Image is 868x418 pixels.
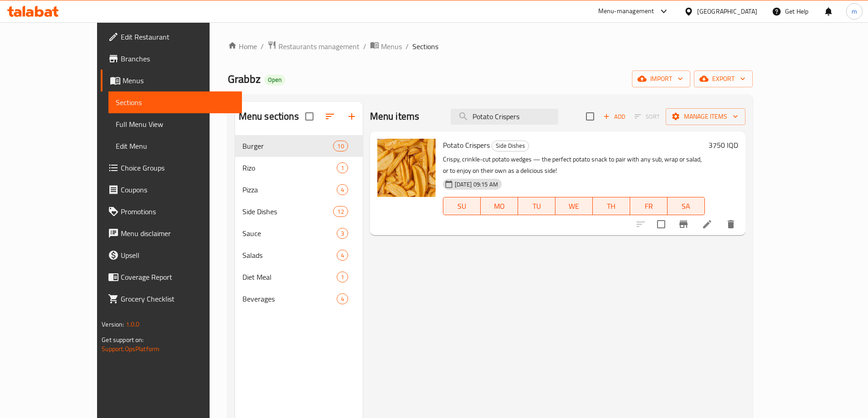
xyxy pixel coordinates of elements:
span: Grocery Checklist [121,293,235,304]
span: Get support on: [102,334,144,346]
li: / [261,41,264,52]
div: items [333,141,348,151]
span: Add item [600,110,629,124]
span: Manage items [673,111,738,122]
span: Promotions [121,206,235,217]
div: Pizza4 [235,179,363,201]
span: 12 [334,207,347,216]
a: Sections [108,91,242,113]
div: Diet Meal1 [235,266,363,288]
button: delete [720,213,742,235]
button: SU [443,197,481,215]
a: Full Menu View [108,113,242,135]
div: Salads4 [235,244,363,266]
span: 1 [337,164,348,172]
div: items [337,228,348,239]
h2: Menu items [370,110,420,123]
div: items [337,184,348,195]
span: import [639,73,683,85]
span: Beverages [242,293,337,304]
a: Home [228,41,257,52]
span: Open [264,76,285,84]
span: Sauce [242,228,337,239]
img: Potato Crispers [377,139,436,197]
span: 10 [334,142,347,151]
span: Coupons [121,184,235,195]
div: items [337,250,348,261]
a: Menus [101,70,242,91]
a: Restaurants management [267,40,360,52]
a: Upsell [101,244,242,266]
a: Branches [101,48,242,70]
div: Sauce3 [235,222,363,244]
span: Edit Menu [116,141,235,151]
div: Side Dishes12 [235,201,363,222]
span: [DATE] 09:15 AM [451,180,502,189]
span: 1 [337,273,348,282]
span: FR [634,200,664,213]
div: Rizo1 [235,157,363,179]
span: Sections [116,97,235,108]
span: Version: [102,318,124,330]
span: Menus [123,75,235,86]
button: export [694,71,753,87]
a: Coverage Report [101,266,242,288]
div: Salads [242,250,337,261]
a: Grocery Checklist [101,288,242,310]
button: Add [600,110,629,124]
a: Edit Restaurant [101,26,242,48]
a: Menus [370,40,402,52]
button: Manage items [666,108,745,125]
span: SA [671,200,701,213]
span: Select section first [629,110,666,124]
div: items [337,272,348,282]
a: Edit menu item [702,219,713,230]
h6: 3750 IQD [709,139,738,151]
span: SU [447,200,477,213]
button: import [632,71,690,87]
a: Support.OpsPlatform [102,343,159,355]
div: Open [264,75,285,86]
span: 1.0.0 [126,318,140,330]
span: Grabbz [228,69,261,89]
button: Branch-specific-item [673,213,694,235]
nav: breadcrumb [228,40,753,52]
span: Menus [381,41,402,52]
div: Beverages4 [235,288,363,310]
button: TH [593,197,630,215]
span: Rizo [242,162,337,173]
div: Menu-management [598,6,654,17]
span: Sections [412,41,438,52]
li: / [406,41,409,52]
button: MO [481,197,518,215]
a: Coupons [101,179,242,201]
input: search [451,109,558,125]
span: Choice Groups [121,162,235,173]
a: Choice Groups [101,157,242,179]
span: Diet Meal [242,272,337,282]
span: MO [484,200,514,213]
li: / [363,41,366,52]
a: Promotions [101,201,242,222]
div: [GEOGRAPHIC_DATA] [697,6,757,16]
span: TU [522,200,552,213]
button: FR [630,197,668,215]
span: Menu disclaimer [121,228,235,239]
a: Edit Menu [108,135,242,157]
span: Edit Restaurant [121,31,235,42]
h2: Menu sections [239,110,299,123]
div: Pizza [242,184,337,195]
span: TH [596,200,627,213]
span: Branches [121,53,235,64]
span: Burger [242,141,334,151]
span: Restaurants management [278,41,360,52]
div: items [337,293,348,304]
a: Menu disclaimer [101,222,242,244]
span: WE [559,200,589,213]
span: Potato Crispers [443,138,490,152]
